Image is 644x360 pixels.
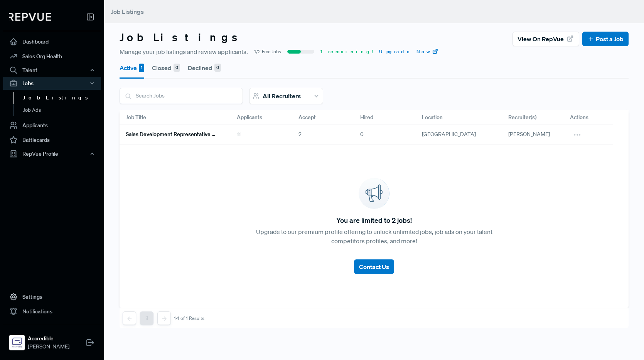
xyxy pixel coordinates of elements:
span: Hired [360,113,373,121]
button: Next [157,311,171,325]
span: Job Title [126,113,146,121]
a: Sales Development Representative Remote - US Based - EST Preferred [126,128,218,141]
a: Notifications [3,304,101,319]
span: Recruiter(s) [508,113,536,121]
input: Search Jobs [120,88,243,103]
div: 0 [214,64,221,72]
div: 2 [292,125,354,145]
button: 1 [140,311,153,325]
button: Post a Job [582,32,629,46]
div: 0 [354,125,416,145]
span: Location [422,113,443,121]
div: 1 [139,64,144,72]
button: Previous [123,311,136,325]
span: 1/2 Free Jobs [254,48,281,55]
span: Contact Us [359,263,389,271]
a: Job Ads [13,104,111,116]
a: Upgrade Now [379,48,438,55]
a: Sales Org Health [3,49,101,64]
button: View on RepVue [513,32,579,46]
a: Applicants [3,118,101,133]
span: Actions [570,113,588,121]
p: Upgrade to our premium profile offering to unlock unlimited jobs, job ads on your talent competit... [247,227,501,246]
button: Closed 0 [152,57,180,79]
a: Contact Us [354,253,394,274]
span: Job Listings [111,8,144,15]
div: 11 [231,125,292,145]
span: Applicants [237,113,262,121]
button: Declined 0 [188,57,221,79]
a: Settings [3,289,101,304]
img: Accredible [11,336,23,349]
img: announcement [359,178,389,209]
span: View on RepVue [518,34,564,44]
a: AccredibleAccredible[PERSON_NAME] [3,325,101,354]
div: 0 [174,64,180,72]
a: Post a Job [587,34,624,44]
img: RepVue [9,13,51,21]
a: Job Listings [13,92,111,104]
button: RepVue Profile [3,147,101,160]
span: [GEOGRAPHIC_DATA] [422,130,476,138]
span: All Recruiters [263,92,301,100]
a: Battlecards [3,133,101,147]
span: Accept [298,113,316,121]
span: You are limited to 2 jobs! [336,215,412,225]
span: [PERSON_NAME] [28,343,69,351]
button: Contact Us [354,259,394,274]
button: Active 1 [120,57,144,79]
button: Talent [3,64,101,77]
span: Manage your job listings and review applicants. [120,47,248,56]
nav: pagination [123,311,204,325]
strong: Accredible [28,335,69,343]
h3: Job Listings [120,31,244,44]
a: Dashboard [3,34,101,49]
div: 1-1 of 1 Results [174,316,204,321]
span: [PERSON_NAME] [508,131,550,138]
h6: Sales Development Representative Remote - US Based - EST Preferred [126,131,218,138]
span: 1 remaining! [320,48,373,55]
button: Jobs [3,77,101,90]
